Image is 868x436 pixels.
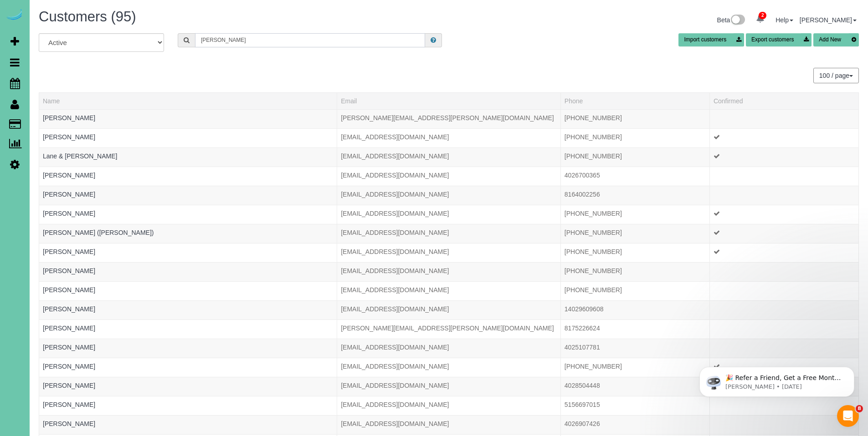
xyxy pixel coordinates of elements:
[560,300,709,319] td: Phone
[43,420,95,427] a: [PERSON_NAME]
[709,205,858,224] td: Confirmed
[43,382,95,389] a: [PERSON_NAME]
[800,16,857,24] a: [PERSON_NAME]
[39,281,337,300] td: Name
[337,377,561,396] td: Email
[43,256,333,259] div: Tags
[709,167,858,186] td: Confirmed
[43,248,95,255] a: [PERSON_NAME]
[43,401,95,408] a: [PERSON_NAME]
[751,9,769,29] a: 2
[43,294,333,297] div: Tags
[709,339,858,358] td: Confirmed
[43,191,95,198] a: [PERSON_NAME]
[814,68,859,83] nav: Pagination navigation
[43,161,333,163] div: Tags
[39,243,337,262] td: Name
[709,243,858,262] td: Confirmed
[43,352,333,354] div: Tags
[39,396,337,415] td: Name
[39,128,337,147] td: Name
[759,12,766,19] span: 2
[39,109,337,128] td: Name
[39,186,337,205] td: Name
[560,262,709,281] td: Phone
[709,186,858,205] td: Confirmed
[709,224,858,243] td: Confirmed
[5,9,24,22] img: Automaid Logo
[43,371,333,373] div: Tags
[337,396,561,415] td: Email
[709,262,858,281] td: Confirmed
[43,286,95,294] a: [PERSON_NAME]
[195,33,425,47] input: Search customers ...
[856,405,863,412] span: 8
[337,319,561,339] td: Email
[709,92,858,109] th: Confirmed
[39,415,337,434] td: Name
[43,133,95,141] a: [PERSON_NAME]
[43,344,95,351] a: [PERSON_NAME]
[43,237,333,239] div: Tags
[337,281,561,300] td: Email
[709,319,858,339] td: Confirmed
[560,167,709,186] td: Phone
[43,122,333,125] div: Tags
[43,142,333,144] div: Tags
[43,363,95,370] a: [PERSON_NAME]
[43,210,95,217] a: [PERSON_NAME]
[337,339,561,358] td: Email
[43,409,333,411] div: Tags
[560,339,709,358] td: Phone
[337,224,561,243] td: Email
[39,262,337,281] td: Name
[43,114,95,122] a: [PERSON_NAME]
[337,186,561,205] td: Email
[813,33,859,46] button: Add New
[43,390,333,392] div: Tags
[43,218,333,220] div: Tags
[560,377,709,396] td: Phone
[39,224,337,243] td: Name
[39,147,337,167] td: Name
[337,262,561,281] td: Email
[39,319,337,339] td: Name
[560,128,709,147] td: Phone
[730,15,745,26] img: New interface
[337,358,561,377] td: Email
[560,281,709,300] td: Phone
[337,167,561,186] td: Email
[560,92,709,109] th: Phone
[560,186,709,205] td: Phone
[560,319,709,339] td: Phone
[39,167,337,186] td: Name
[39,358,337,377] td: Name
[43,314,333,316] div: Tags
[686,348,868,411] iframe: Intercom notifications message
[39,339,337,358] td: Name
[43,275,333,278] div: Tags
[560,415,709,434] td: Phone
[43,172,95,179] a: [PERSON_NAME]
[39,300,337,319] td: Name
[337,243,561,262] td: Email
[39,9,136,25] span: Customers (95)
[709,300,858,319] td: Confirmed
[560,224,709,243] td: Phone
[560,358,709,377] td: Phone
[43,333,333,335] div: Tags
[560,109,709,128] td: Phone
[709,109,858,128] td: Confirmed
[337,205,561,224] td: Email
[837,405,859,427] iframe: Intercom live chat
[43,180,333,182] div: Tags
[43,428,333,431] div: Tags
[39,377,337,396] td: Name
[337,109,561,128] td: Email
[776,16,793,24] a: Help
[746,33,812,46] button: Export customers
[560,147,709,167] td: Phone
